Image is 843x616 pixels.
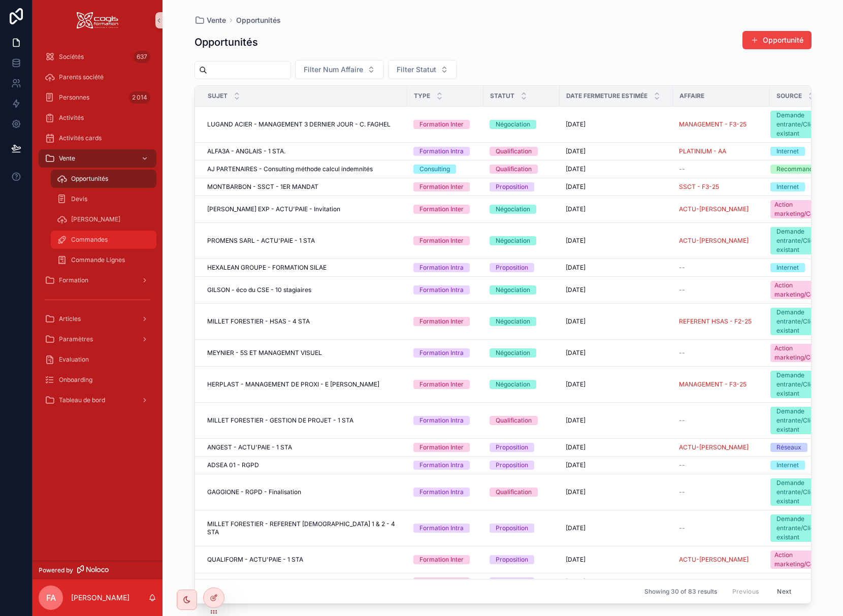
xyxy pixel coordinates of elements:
a: Consulting [413,165,477,174]
span: -- [679,488,685,496]
a: WORD - F1-25 [679,578,721,586]
span: [PERSON_NAME] [71,215,120,223]
a: Formation Inter [413,120,477,129]
span: MONTBARBON - SSCT - 1ER MANDAT [207,183,318,191]
div: Négociation [496,317,530,326]
div: Formation Inter [419,555,464,564]
a: ACTU-[PERSON_NAME] [679,556,749,564]
span: Tableau de bord [59,396,105,404]
span: [DATE] [566,461,586,469]
span: -- [679,416,685,425]
span: PROMENS SARL - ACTU'PAIE - 1 STA [207,237,315,245]
div: Formation Inter [419,443,464,452]
a: Formation Intra [413,416,477,425]
span: -- [679,349,685,357]
span: LUGAND ACIER - MANAGEMENT 3 DERNIER JOUR - C. FAGHEL [207,120,391,128]
a: MANAGEMENT - F3-25 [679,120,747,128]
span: Articles [59,315,81,323]
a: MANAGEMENT - F3-25 [679,380,747,388]
a: Formation Intra [413,461,477,470]
div: Formation Inter [419,236,464,245]
span: FA [46,592,56,604]
a: Négociation [490,348,554,358]
span: [DATE] [566,286,586,294]
a: -- [679,416,764,425]
span: Statut [490,92,514,100]
a: Proposition [490,443,554,452]
h1: Opportunités [194,35,258,49]
a: MILLET FORESTIER - GESTION DE PROJET - 1 STA [207,416,401,425]
a: SSCT - F3-25 [679,183,719,191]
a: [DATE] [566,286,667,294]
span: [DATE] [566,578,586,586]
a: Qualification [490,147,554,156]
a: REFERENT HSAS - F2-25 [679,317,764,326]
span: [DATE] [566,165,586,173]
a: MILLET FORESTIER - HSAS - 4 STA [207,317,401,326]
a: [DATE] [566,380,667,388]
span: [DATE] [566,556,586,564]
span: QUALIFORM - ACTU'PAIE - 1 STA [207,556,303,564]
a: Proposition [490,555,554,564]
span: Devis [71,195,87,203]
div: Formation Intra [419,263,464,272]
a: [DATE] [566,183,667,191]
a: HERPLAST - MANAGEMENT DE PROXI - E [PERSON_NAME] [207,380,401,388]
a: ANGEST - ACTU'PAIE - 1 STA [207,443,401,451]
a: MANAGEMENT - F3-25 [679,380,764,388]
div: Formation Inter [419,317,464,326]
span: ADSEA 01 - RGPD [207,461,259,469]
a: -- [679,349,764,357]
a: ACTU-[PERSON_NAME] [679,443,749,451]
a: Négociation [490,236,554,245]
div: Action marketing/Commercial [774,281,841,299]
div: Négociation [496,205,530,214]
span: Parents société [59,73,104,81]
span: -- [679,286,685,294]
a: Formation Inter [413,182,477,191]
div: Formation Inter [419,120,464,129]
span: Vente [207,15,226,25]
div: Négociation [496,285,530,295]
a: Commande Lignes [51,251,156,269]
a: ACTU-[PERSON_NAME] [679,443,764,451]
a: Formation [39,271,156,289]
span: REFERENT HSAS - F2-25 [679,317,752,326]
div: scrollable content [33,41,163,423]
a: Activités [39,109,156,127]
a: GMV - WORD - 1STA [207,578,401,586]
span: [DATE] [566,237,586,245]
div: Internet [776,461,799,470]
span: Type [414,92,430,100]
span: Onboarding [59,376,92,384]
div: Qualification [496,488,532,497]
a: Qualification [490,488,554,497]
a: Devis [51,190,156,208]
a: [DATE] [566,488,667,496]
a: GILSON - éco du CSE - 10 stagiaires [207,286,401,294]
div: Réseaux [776,443,801,452]
span: [DATE] [566,120,586,128]
a: [DATE] [566,578,667,586]
span: Filter Statut [397,64,436,75]
a: Qualification [490,165,554,174]
span: [DATE] [566,443,586,451]
div: Formation Inter [419,182,464,191]
button: Select Button [295,60,384,79]
span: [DATE] [566,416,586,425]
a: Négociation [490,205,554,214]
div: Formation Intra [419,147,464,156]
div: Action marketing/Commercial [774,200,841,218]
a: Qualification [490,416,554,425]
a: Opportunités [236,15,281,25]
div: Qualification [496,147,532,156]
div: Proposition [496,577,528,587]
span: [DATE] [566,317,586,326]
a: -- [679,264,764,272]
a: Négociation [490,285,554,295]
div: Formation Inter [419,380,464,389]
span: Sujet [208,92,228,100]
